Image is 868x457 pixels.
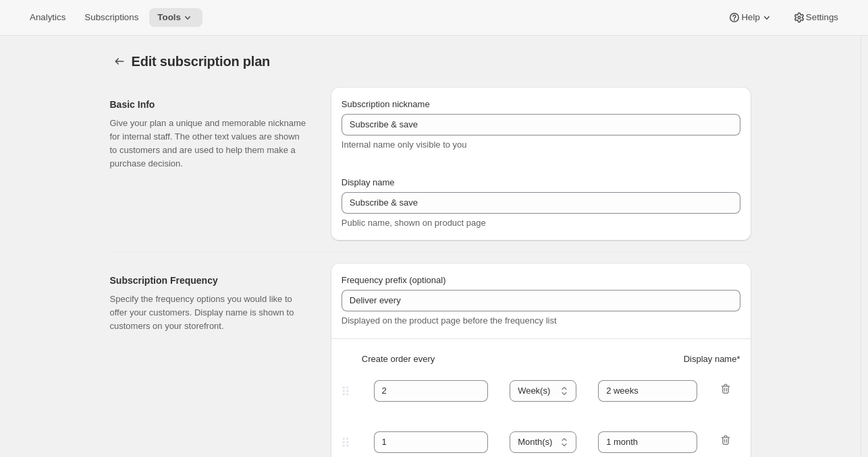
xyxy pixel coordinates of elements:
[784,8,846,27] button: Settings
[598,431,697,453] input: 1 month
[84,12,138,23] span: Subscriptions
[342,177,395,187] span: Display name
[157,12,181,23] span: Tools
[806,12,838,23] span: Settings
[30,12,65,23] span: Analytics
[342,218,486,228] span: Public name, shown on product page
[110,117,309,171] p: Give your plan a unique and memorable nickname for internal staff. The other text values are show...
[342,140,467,150] span: Internal name only visible to you
[110,293,309,333] p: Specify the frequency options you would like to offer your customers. Display name is shown to cu...
[22,8,74,27] button: Analytics
[342,315,557,326] span: Displayed on the product page before the frequency list
[76,8,146,27] button: Subscriptions
[132,54,271,69] span: Edit subscription plan
[110,274,309,287] h2: Subscription Frequency
[342,192,740,214] input: Subscribe & Save
[741,12,759,23] span: Help
[342,290,740,311] input: Deliver every
[342,99,430,109] span: Subscription nickname
[362,353,435,366] span: Create order every
[149,8,202,27] button: Tools
[110,52,129,71] button: Subscription plans
[720,8,781,27] button: Help
[110,98,309,111] h2: Basic Info
[342,114,740,135] input: Subscribe & Save
[342,275,446,285] span: Frequency prefix (optional)
[598,380,697,402] input: 1 month
[684,353,740,366] span: Display name *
